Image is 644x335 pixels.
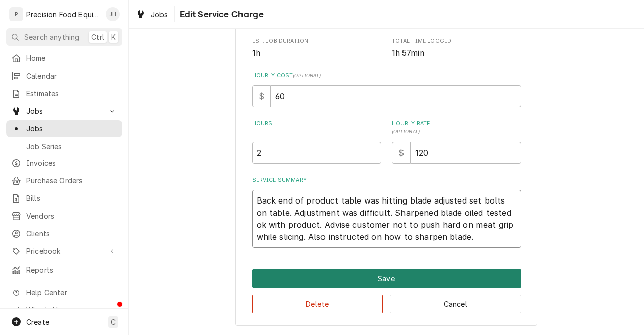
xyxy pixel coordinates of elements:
[252,85,271,107] div: $
[6,28,122,46] button: Search anythingCtrlK
[6,155,122,171] a: Invoices
[26,9,100,20] div: Precision Food Equipment LLC
[6,85,122,102] a: Estimates
[91,32,104,42] span: Ctrl
[111,317,116,327] span: C
[6,103,122,119] a: Go to Jobs
[26,88,117,99] span: Estimates
[26,228,117,239] span: Clients
[26,175,117,186] span: Purchase Orders
[151,9,168,20] span: Jobs
[132,6,172,23] a: Jobs
[9,7,23,21] div: P
[392,37,521,59] div: Total Time Logged
[24,32,79,42] span: Search anything
[26,193,117,204] span: Bills
[252,288,521,313] div: Button Group Row
[26,305,116,315] span: What's New
[111,32,116,42] span: K
[293,73,321,78] span: ( optional )
[26,106,102,116] span: Jobs
[390,295,521,313] button: Cancel
[252,47,381,59] span: Est. Job Duration
[252,72,521,80] label: Hourly Cost
[6,120,122,137] a: Jobs
[252,72,521,107] div: Hourly Cost
[252,269,521,288] div: Button Group Row
[26,318,49,326] span: Create
[252,269,521,313] div: Button Group
[26,211,117,221] span: Vendors
[6,225,122,242] a: Clients
[6,208,122,224] a: Vendors
[26,158,117,168] span: Invoices
[26,71,117,81] span: Calendar
[252,120,381,136] label: Hours
[26,141,117,152] span: Job Series
[392,37,521,45] span: Total Time Logged
[252,48,260,58] span: 1h
[252,37,381,59] div: Est. Job Duration
[392,129,420,135] span: ( optional )
[6,138,122,155] a: Job Series
[6,284,122,301] a: Go to Help Center
[6,172,122,189] a: Purchase Orders
[6,68,122,84] a: Calendar
[26,123,117,134] span: Jobs
[252,37,381,45] span: Est. Job Duration
[392,120,521,164] div: [object Object]
[6,243,122,259] a: Go to Pricebook
[106,7,120,21] div: JH
[252,120,381,164] div: [object Object]
[177,8,264,21] span: Edit Service Charge
[252,176,521,184] label: Service Summary
[392,142,411,164] div: $
[392,120,521,136] label: Hourly Rate
[6,50,122,66] a: Home
[6,302,122,318] a: Go to What's New
[6,190,122,207] a: Bills
[252,176,521,248] div: Service Summary
[392,48,424,58] span: 1h 57min
[252,269,521,288] button: Save
[252,190,521,248] textarea: Back end of product table was hitting blade adjusted set bolts on table. Adjustment was difficult...
[252,295,383,313] button: Delete
[106,7,120,21] div: Jason Hertel's Avatar
[6,261,122,278] a: Reports
[26,246,102,256] span: Pricebook
[26,264,117,275] span: Reports
[26,53,117,63] span: Home
[392,47,521,59] span: Total Time Logged
[26,287,116,298] span: Help Center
